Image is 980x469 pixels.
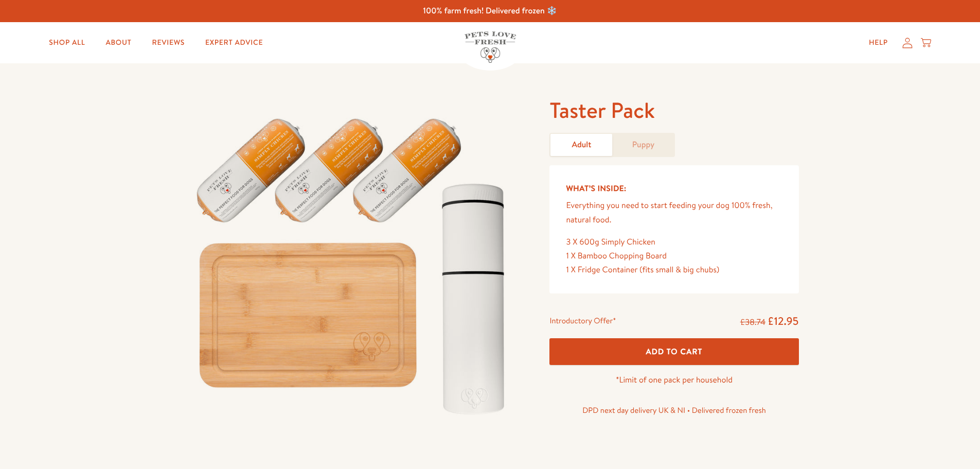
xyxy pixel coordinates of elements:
h5: What’s Inside: [566,182,782,195]
div: Introductory Offer* [549,314,616,329]
span: 1 X Bamboo Chopping Board [566,250,667,262]
img: Pets Love Fresh [465,31,516,63]
a: Puppy [612,134,674,156]
a: Shop All [41,32,93,53]
a: Reviews [144,32,193,53]
a: Expert Advice [197,32,271,53]
a: Help [861,32,896,53]
s: £38.74 [740,317,765,328]
div: 1 X Fridge Container (fits small & big chubs) [566,263,782,277]
span: £12.95 [768,314,799,328]
p: Everything you need to start feeding your dog 100% fresh, natural food. [566,199,782,227]
img: Taster Pack - Adult [182,96,525,426]
span: Add To Cart [646,346,703,357]
p: *Limit of one pack per household [549,373,798,387]
a: About [97,32,139,53]
p: DPD next day delivery UK & NI • Delivered frozen fresh [549,404,798,417]
button: Add To Cart [549,338,798,366]
a: Adult [550,134,612,156]
h1: Taster Pack [549,96,798,125]
div: 3 X 600g Simply Chicken [566,235,782,249]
